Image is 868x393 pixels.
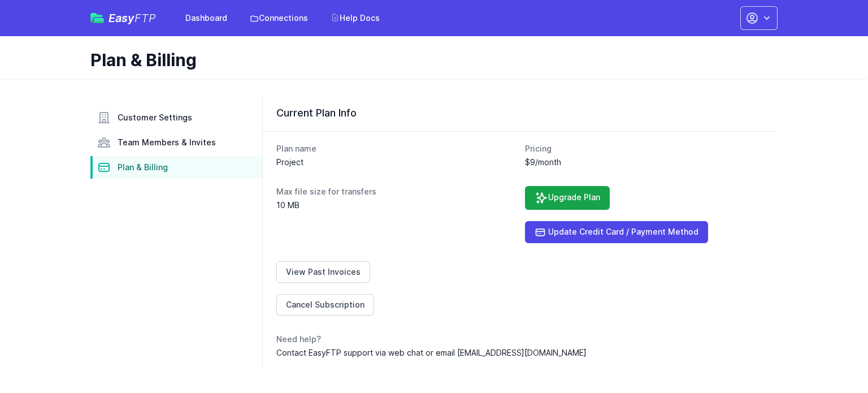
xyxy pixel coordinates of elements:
span: Easy [108,12,156,24]
dt: Pricing [525,143,765,154]
span: Team Members & Invites [118,137,216,148]
a: Plan & Billing [90,156,262,179]
dd: $9/month [525,157,765,168]
a: Update Credit Card / Payment Method [525,221,708,243]
a: EasyFTP [90,12,156,24]
dt: Plan name [276,143,516,154]
a: Connections [243,8,315,28]
dd: 10 MB [276,200,516,211]
img: easyftp_logo.png [90,13,104,23]
a: View Past Invoices [276,261,370,283]
a: Dashboard [179,8,234,28]
span: Plan & Billing [118,162,168,173]
span: Customer Settings [118,112,192,123]
span: FTP [134,11,156,25]
a: Customer Settings [90,106,262,129]
h3: Current Plan Info [276,106,764,120]
a: Team Members & Invites [90,131,262,154]
a: Upgrade Plan [525,186,610,210]
dd: Project [276,157,516,168]
a: Help Docs [324,8,387,28]
a: Cancel Subscription [276,294,374,316]
dt: Need help? [276,334,764,345]
dt: Max file size for transfers [276,186,516,197]
h1: Plan & Billing [90,50,769,70]
dd: Contact EasyFTP support via web chat or email [EMAIL_ADDRESS][DOMAIN_NAME] [276,347,764,359]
